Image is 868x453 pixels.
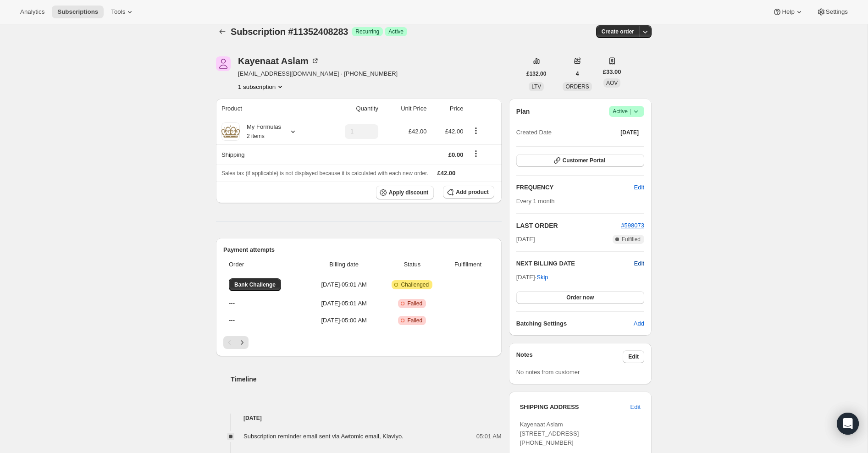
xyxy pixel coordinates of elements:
[516,198,555,204] span: Every 1 month
[826,8,848,16] span: Settings
[20,8,44,16] span: Analytics
[311,299,377,308] span: [DATE] · 05:01 AM
[409,128,427,135] span: £42.00
[563,157,605,164] span: Customer Portal
[216,25,229,38] button: Subscriptions
[448,151,464,158] span: £0.00
[445,128,464,135] span: £42.00
[634,259,644,268] button: Edit
[516,183,634,192] h2: FREQUENCY
[516,107,530,116] h2: Plan
[602,28,634,35] span: Create order
[355,28,379,35] span: Recurring
[229,278,281,291] button: Bank Challenge
[52,6,104,18] button: Subscriptions
[216,99,321,119] th: Product
[389,189,429,196] span: Apply discount
[767,6,809,18] button: Help
[381,99,430,119] th: Unit Price
[622,236,641,243] span: Fulfilled
[429,99,466,119] th: Price
[570,67,585,80] button: 4
[623,350,644,363] button: Edit
[443,186,494,199] button: Add product
[606,80,618,86] span: AOV
[476,432,502,441] span: 05:01 AM
[634,319,644,328] span: Add
[531,270,553,285] button: Skip
[105,6,140,18] button: Tools
[625,400,646,414] button: Edit
[247,133,265,139] small: 2 items
[526,70,546,77] span: £132.00
[216,144,321,165] th: Shipping
[837,413,859,435] div: Open Intercom Messenger
[240,122,281,141] div: My Formulas
[238,56,320,66] div: Kayenaat Aslam
[229,317,235,324] span: ---
[469,126,483,136] button: Product actions
[238,82,285,91] button: Product actions
[238,69,398,78] span: [EMAIL_ADDRESS][DOMAIN_NAME] · [PHONE_NUMBER]
[231,375,502,384] h2: Timeline
[388,28,404,35] span: Active
[536,273,548,282] span: Skip
[629,180,650,195] button: Edit
[516,291,644,304] button: Order now
[311,316,377,325] span: [DATE] · 05:00 AM
[566,294,594,301] span: Order now
[223,254,308,275] th: Order
[15,6,50,18] button: Analytics
[521,67,552,80] button: £132.00
[231,27,348,37] span: Subscription #11352408283
[216,56,231,71] span: Kayenaat Aslam
[516,369,580,376] span: No notes from customer
[223,245,494,254] h2: Payment attempts
[603,67,621,77] span: £33.00
[234,281,276,288] span: Bank Challenge
[407,300,422,307] span: Failed
[621,222,644,229] a: #598073
[57,8,98,16] span: Subscriptions
[615,126,644,139] button: [DATE]
[221,170,428,177] span: Sales tax (if applicable) is not displayed because it is calculated with each new order.
[236,336,249,349] button: Next
[516,319,634,328] h6: Batching Settings
[531,83,541,90] span: LTV
[447,260,488,269] span: Fulfillment
[516,235,535,244] span: [DATE]
[516,259,634,268] h2: NEXT BILLING DATE
[596,25,640,38] button: Create order
[376,186,434,199] button: Apply discount
[223,336,494,349] nav: Pagination
[811,6,853,18] button: Settings
[382,260,442,269] span: Status
[634,183,644,192] span: Edit
[630,108,631,115] span: |
[516,128,552,137] span: Created Date
[229,300,235,307] span: ---
[516,350,623,363] h3: Notes
[437,170,456,177] span: £42.00
[621,221,644,230] button: #598073
[630,403,641,412] span: Edit
[407,317,422,324] span: Failed
[469,149,483,159] button: Shipping actions
[520,421,579,446] span: Kayenaat Aslam [STREET_ADDRESS] [PHONE_NUMBER]
[311,260,377,269] span: Billing date
[401,281,429,288] span: Challenged
[321,99,381,119] th: Quantity
[456,188,488,196] span: Add product
[576,70,579,77] span: 4
[216,414,502,423] h4: [DATE]
[628,353,639,360] span: Edit
[628,316,650,331] button: Add
[516,154,644,167] button: Customer Portal
[520,403,630,412] h3: SHIPPING ADDRESS
[111,8,125,16] span: Tools
[516,274,548,281] span: [DATE] ·
[516,221,621,230] h2: LAST ORDER
[613,107,641,116] span: Active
